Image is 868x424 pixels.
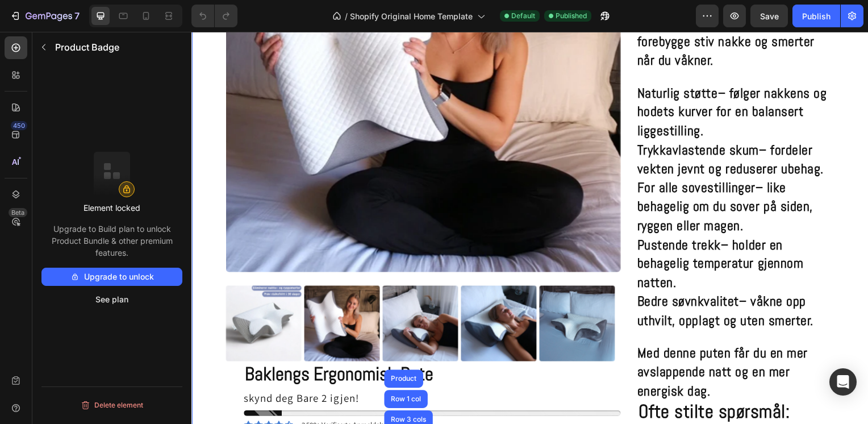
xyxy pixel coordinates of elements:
[511,11,535,21] span: Default
[191,5,237,27] div: Undo/Redo
[192,256,268,332] img: 175614054268ac93fe74b295245079
[802,10,831,22] div: Publish
[449,263,552,280] strong: Bedre søvnkvalitet
[449,52,648,301] p: – følger nakkens og hodets kurver for en balansert liggestilling. – fordeler vekten jevnt og redu...
[829,368,857,396] div: Open Intercom Messenger
[449,148,568,166] strong: For alle sovestillinger
[792,5,840,27] button: Publish
[55,40,178,54] p: Product Badge
[350,10,473,22] span: Shopify Original Home Template
[110,390,199,402] p: 2,500+ Verifiserte Anmeldelser
[52,332,432,359] h1: Baklengs Ergonomisk Pute
[198,367,233,373] div: Row 1 col
[760,11,779,21] span: Save
[271,256,347,332] img: 175621582368adba0f7a1035072972
[84,202,140,214] p: Element locked
[5,5,85,27] button: 7
[449,110,571,128] strong: Trykkavlastende skum
[191,32,868,424] iframe: Design area
[750,5,788,27] button: Save
[450,371,603,395] strong: Ofte stilte spørsmål:
[198,387,238,394] div: Row 3 cols
[41,223,182,259] p: Upgrade to Build plan to unlock Product Bundle & other premium features.
[198,346,228,353] div: Product
[52,361,168,377] p: skynd deg Bare 2 igjen!
[350,256,426,332] img: 175614054268ac93fecb7ae7959494
[11,121,27,130] div: 450
[41,396,182,414] button: Delete element
[449,314,648,372] p: Med denne puten får du en mer avslappende natt og en mer energisk dag.
[34,256,110,332] img: 175613990568ac9181e19861930748
[556,11,587,21] span: Published
[449,206,533,223] strong: Pustende trekk
[449,53,530,70] strong: Naturlig støtte
[9,208,27,217] div: Beta
[41,268,182,286] button: Upgrade to unlock
[345,10,348,22] span: /
[113,256,189,332] img: 175621582368adba0f695628104879
[41,290,182,309] button: See plan
[74,9,80,23] p: 7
